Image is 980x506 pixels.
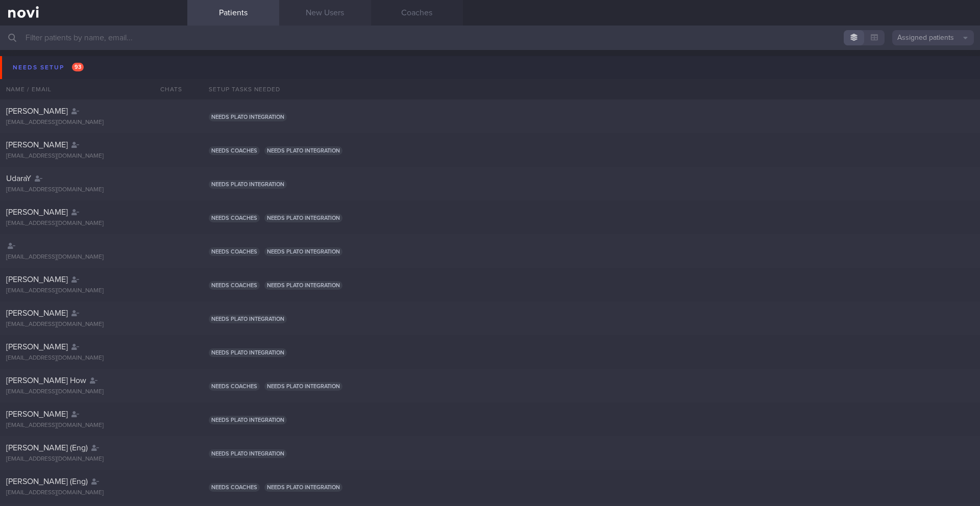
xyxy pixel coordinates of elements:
span: Needs plato integration [209,113,287,121]
span: UdaraY [6,174,31,183]
span: Needs plato integration [209,449,287,458]
div: [EMAIL_ADDRESS][DOMAIN_NAME] [6,287,181,295]
span: [PERSON_NAME] [6,309,68,317]
span: Needs coaches [209,214,260,222]
div: [EMAIL_ADDRESS][DOMAIN_NAME] [6,220,181,227]
span: Needs plato integration [209,348,287,357]
span: Needs plato integration [264,382,342,391]
div: [EMAIL_ADDRESS][DOMAIN_NAME] [6,422,181,429]
span: [PERSON_NAME] [6,208,68,216]
span: Needs coaches [209,483,260,492]
span: Needs plato integration [264,483,342,492]
span: [PERSON_NAME] [6,343,68,351]
span: Needs coaches [209,281,260,290]
span: 93 [72,63,84,71]
span: Needs plato integration [209,315,287,323]
div: [EMAIL_ADDRESS][DOMAIN_NAME] [6,355,181,362]
div: [EMAIL_ADDRESS][DOMAIN_NAME] [6,388,181,396]
div: [EMAIL_ADDRESS][DOMAIN_NAME] [6,321,181,328]
span: [PERSON_NAME] (Eng) [6,444,88,452]
div: [EMAIL_ADDRESS][DOMAIN_NAME] [6,186,181,194]
div: [EMAIL_ADDRESS][DOMAIN_NAME] [6,119,181,127]
span: [PERSON_NAME] [6,275,68,284]
span: [PERSON_NAME] [6,410,68,418]
div: Chats [146,79,187,99]
div: [EMAIL_ADDRESS][DOMAIN_NAME] [6,153,181,160]
div: [EMAIL_ADDRESS][DOMAIN_NAME] [6,489,181,497]
span: Needs plato integration [209,180,287,189]
span: Needs plato integration [264,247,342,256]
span: Needs plato integration [264,281,342,290]
div: Setup tasks needed [203,79,980,99]
span: Needs plato integration [264,146,342,155]
button: Assigned patients [892,30,974,45]
span: Needs coaches [209,382,260,391]
span: Needs coaches [209,247,260,256]
span: [PERSON_NAME] (Eng) [6,477,88,486]
div: [EMAIL_ADDRESS][DOMAIN_NAME] [6,254,181,261]
span: Needs plato integration [264,214,342,222]
span: Needs plato integration [209,416,287,424]
span: [PERSON_NAME] [6,107,68,115]
span: Needs coaches [209,146,260,155]
div: [EMAIL_ADDRESS][DOMAIN_NAME] [6,456,181,463]
span: [PERSON_NAME] [6,141,68,149]
div: Needs setup [10,61,86,74]
span: [PERSON_NAME] How [6,376,86,385]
